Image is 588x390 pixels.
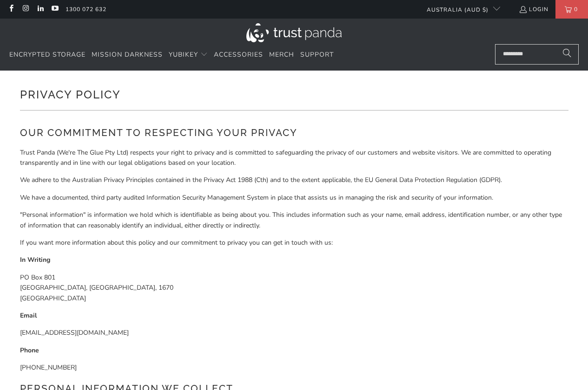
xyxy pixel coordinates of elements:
p: "Personal information" is information we hold which is identifiable as being about you. This incl... [20,210,568,231]
p: If you want more information about this policy and our commitment to privacy you can get in touch... [20,238,568,248]
p: Trust Panda (We're The Glue Pty Ltd) respects your right to privacy and is committed to safeguard... [20,148,568,169]
a: Encrypted Storage [9,44,86,66]
input: Search... [495,44,579,65]
p: PO Box 801 [GEOGRAPHIC_DATA], [GEOGRAPHIC_DATA], 1670 [GEOGRAPHIC_DATA] [20,273,568,304]
a: Mission Darkness [92,44,163,66]
a: Trust Panda Australia on LinkedIn [36,6,44,13]
span: Support [300,50,334,59]
span: Merch [269,50,294,59]
p: We adhere to the Australian Privacy Principles contained in the Privacy Act 1988 (Cth) and to the... [20,175,568,185]
a: Merch [269,44,294,66]
span: Mission Darkness [92,50,163,59]
h1: Privacy Policy [20,84,568,103]
a: Trust Panda Australia on Facebook [7,6,15,13]
strong: Phone [20,346,39,355]
p: [EMAIL_ADDRESS][DOMAIN_NAME] [20,328,568,338]
a: Support [300,44,334,66]
a: Trust Panda Australia on Instagram [21,6,29,13]
a: Accessories [214,44,263,66]
span: YubiKey [169,50,198,59]
nav: Translation missing: en.navigation.header.main_nav [9,44,334,66]
p: We have a documented, third party audited Information Security Management System in place that as... [20,193,568,203]
img: Trust Panda Australia [246,23,342,42]
a: Login [519,4,548,14]
button: Search [555,44,579,65]
span: Encrypted Storage [9,50,86,59]
p: [PHONE_NUMBER] [20,363,568,373]
strong: In Writing [20,255,50,264]
strong: Email [20,311,37,320]
a: 1300 072 632 [66,4,106,14]
summary: YubiKey [169,44,208,66]
span: Accessories [214,50,263,59]
h2: Our Commitment to Respecting Your Privacy [20,125,568,140]
a: Trust Panda Australia on YouTube [51,6,59,13]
